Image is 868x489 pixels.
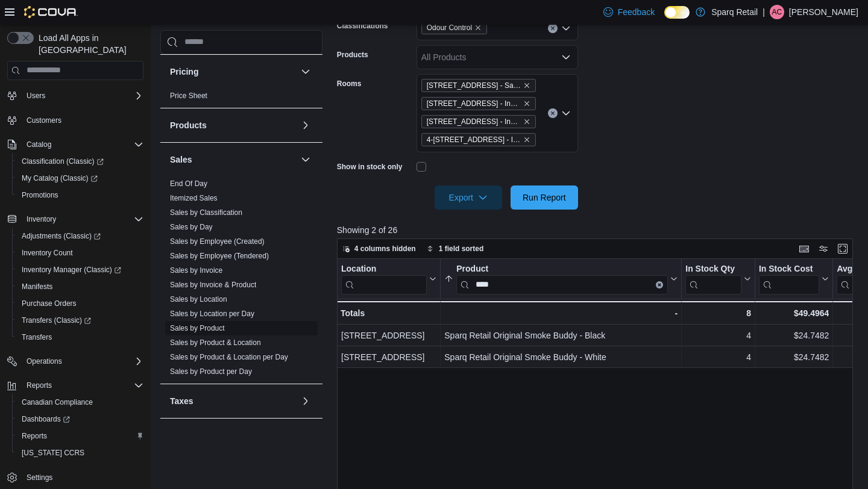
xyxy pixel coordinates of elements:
[170,223,213,231] a: Sales by Day
[759,263,819,275] div: In Stock Cost
[170,251,269,261] span: Sales by Employee (Tendered)
[759,350,829,364] div: $24.7482
[337,162,403,172] label: Show in stock only
[12,444,148,461] button: [US_STATE] CCRS
[427,116,521,128] span: [STREET_ADDRESS] - Inventory For Sale
[685,350,751,364] div: 4
[22,470,143,485] span: Settings
[337,224,858,236] p: Showing 2 of 26
[341,263,427,275] div: Location
[17,330,57,344] a: Transfers
[12,329,148,346] button: Transfers
[618,6,655,18] span: Feedback
[170,352,288,362] span: Sales by Product & Location per Day
[2,111,148,129] button: Customers
[27,91,45,101] span: Users
[22,378,57,393] button: Reports
[797,241,811,256] button: Keyboard shortcuts
[170,281,256,289] a: Sales by Invoice & Product
[22,137,56,152] button: Catalog
[170,338,261,347] a: Sales by Product & Location
[17,429,52,443] a: Reports
[17,229,143,243] span: Adjustments (Classic)
[170,324,225,332] a: Sales by Product
[685,263,751,294] button: In Stock Qty
[12,428,148,444] button: Reports
[444,350,678,364] div: Sparq Retail Original Smoke Buddy - White
[444,263,678,294] button: ProductClear input
[816,241,831,256] button: Display options
[170,179,207,188] a: End Of Day
[170,154,192,166] h3: Sales
[170,91,207,101] span: Price Sheet
[421,133,536,146] span: 4-861 Lansdowne St W. - Inventory For Sale
[22,397,93,407] span: Canadian Compliance
[341,306,436,320] div: Totals
[170,119,296,131] button: Products
[523,118,530,125] button: Remove 340 Charlotte Street - Inventory For Sale from selection in this group
[427,98,521,110] span: [STREET_ADDRESS] - Inventory For Sale
[17,412,75,426] a: Dashboards
[160,176,322,384] div: Sales
[444,306,678,320] div: -
[17,313,143,328] span: Transfers (Classic)
[523,82,530,89] button: Remove 2367 County Rd 45 - Sales Floor from selection in this group
[427,134,521,146] span: 4-[STREET_ADDRESS] - Inventory For Sale
[170,237,265,246] a: Sales by Employee (Created)
[337,79,362,89] label: Rooms
[17,296,81,311] a: Purchase Orders
[685,263,741,275] div: In Stock Qty
[523,192,566,204] span: Run Report
[421,79,536,92] span: 2367 County Rd 45 - Sales Floor
[170,280,256,290] span: Sales by Invoice & Product
[17,246,78,260] a: Inventory Count
[17,296,143,311] span: Purchase Orders
[22,282,52,291] span: Manifests
[27,214,56,224] span: Inventory
[17,263,126,277] a: Inventory Manager (Classic)
[170,294,227,304] span: Sales by Location
[22,354,67,369] button: Operations
[170,119,207,131] h3: Products
[160,89,322,108] div: Pricing
[22,113,66,128] a: Customers
[474,24,482,31] button: Remove Odour Control from selection in this group
[17,154,143,169] span: Classification (Classic)
[22,89,50,103] button: Users
[421,97,536,110] span: 24-809 Chemong Rd. - Inventory For Sale
[337,50,368,60] label: Products
[523,100,530,107] button: Remove 24-809 Chemong Rd. - Inventory For Sale from selection in this group
[444,328,678,343] div: Sparq Retail Original Smoke Buddy - Black
[759,263,819,294] div: In Stock Cost
[298,64,313,79] button: Pricing
[561,23,571,33] button: Open list of options
[34,32,143,56] span: Load All Apps in [GEOGRAPHIC_DATA]
[772,5,782,19] span: AC
[337,21,388,31] label: Classifications
[12,170,148,187] a: My Catalog (Classic)
[27,116,61,125] span: Customers
[22,470,57,485] a: Settings
[24,6,78,18] img: Cova
[421,115,536,128] span: 340 Charlotte Street - Inventory For Sale
[170,295,227,304] a: Sales by Location
[22,265,121,275] span: Inventory Manager (Classic)
[22,89,143,103] span: Users
[435,185,502,210] button: Export
[17,229,105,243] a: Adjustments (Classic)
[341,263,436,294] button: Location
[12,261,148,278] a: Inventory Manager (Classic)
[17,446,143,460] span: Washington CCRS
[763,5,765,19] p: |
[170,252,269,260] a: Sales by Employee (Tendered)
[17,171,143,185] span: My Catalog (Classic)
[17,446,89,460] a: [US_STATE] CCRS
[427,22,472,34] span: Odour Control
[548,23,558,33] button: Clear input
[341,263,427,294] div: Location
[170,222,213,232] span: Sales by Day
[170,66,296,78] button: Pricing
[170,367,252,376] span: Sales by Product per Day
[12,394,148,411] button: Canadian Compliance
